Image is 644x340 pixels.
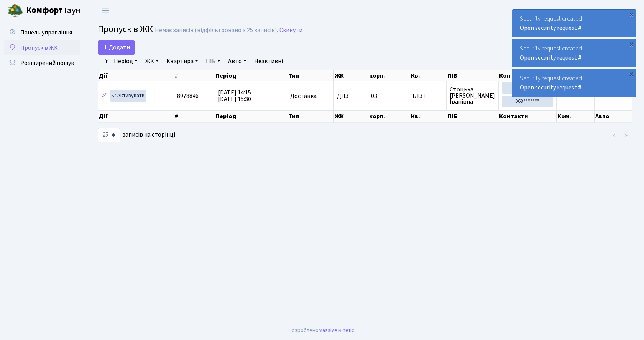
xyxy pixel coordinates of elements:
[520,24,582,32] a: Open security request #
[450,86,495,105] span: Стоцька [PERSON_NAME] Іванівна
[334,70,368,81] th: ЖК
[287,111,334,122] th: Тип
[20,44,58,52] span: Пропуск в ЖК
[498,70,557,81] th: Контакти
[98,23,153,36] span: Пропуск в ЖК
[4,55,80,71] a: Розширений пошук
[98,70,174,81] th: Дії
[337,93,365,99] span: ДП3
[279,27,302,34] a: Скинути
[4,25,80,40] a: Панель управління
[98,128,175,142] label: записів на сторінці
[290,93,317,99] span: Доставка
[512,39,636,67] div: Security request created
[287,70,334,81] th: Тип
[410,70,447,81] th: Кв.
[512,10,636,37] div: Security request created
[110,90,146,102] a: Активувати
[215,111,287,122] th: Період
[616,6,635,15] a: ДП3 К.
[98,111,174,122] th: Дії
[557,111,595,122] th: Ком.
[20,28,72,37] span: Панель управління
[8,3,23,18] img: logo.png
[289,326,355,335] div: Розроблено .
[628,10,635,18] div: ×
[447,111,498,122] th: ПІБ
[319,326,354,334] a: Massive Kinetic
[142,55,162,68] a: ЖК
[174,70,215,81] th: #
[412,93,443,99] span: Б131
[98,128,120,142] select: записів на сторінці
[512,69,636,97] div: Security request created
[215,70,287,81] th: Період
[20,59,74,67] span: Розширений пошук
[520,83,582,92] a: Open security request #
[251,55,286,68] a: Неактивні
[616,7,635,15] b: ДП3 К.
[155,27,278,34] div: Немає записів (відфільтровано з 25 записів).
[103,43,130,52] span: Додати
[628,40,635,48] div: ×
[98,40,135,55] a: Додати
[26,4,63,16] b: Комфорт
[371,92,377,100] span: 03
[203,55,223,68] a: ПІБ
[96,4,115,17] button: Переключити навігацію
[177,92,199,100] span: 8978846
[595,111,632,122] th: Авто
[368,70,410,81] th: корп.
[447,70,498,81] th: ПІБ
[498,111,557,122] th: Контакти
[628,70,635,78] div: ×
[111,55,141,68] a: Період
[334,111,368,122] th: ЖК
[174,111,215,122] th: #
[26,4,80,17] span: Таун
[368,111,410,122] th: корп.
[225,55,250,68] a: Авто
[520,54,582,62] a: Open security request #
[410,111,447,122] th: Кв.
[163,55,201,68] a: Квартира
[218,88,251,103] span: [DATE] 14:15 [DATE] 15:30
[4,40,80,55] a: Пропуск в ЖК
